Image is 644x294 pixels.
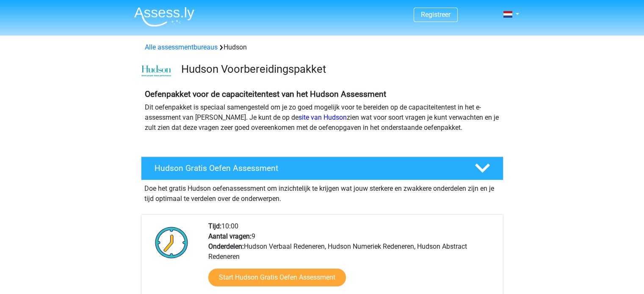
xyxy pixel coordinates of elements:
h4: Hudson Gratis Oefen Assessment [155,163,461,173]
b: Onderdelen: [208,242,244,250]
img: Klok [150,221,193,264]
a: Start Hudson Gratis Oefen Assessment [208,269,346,286]
h3: Hudson Voorbereidingspakket [181,63,497,76]
b: Oefenpakket voor de capaciteitentest van het Hudson Assessment [145,89,386,99]
b: Aantal vragen: [208,232,252,240]
img: cefd0e47479f4eb8e8c001c0d358d5812e054fa8.png [141,65,171,77]
a: Hudson Gratis Oefen Assessment [138,157,507,180]
p: Dit oefenpakket is speciaal samengesteld om je zo goed mogelijk voor te bereiden op de capaciteit... [145,102,500,133]
a: site van Hudson [299,113,347,121]
img: Assessly [134,7,194,27]
a: Registreer [421,11,451,19]
a: Alle assessmentbureaus [145,43,218,51]
div: Hudson [141,42,503,52]
div: Doe het gratis Hudson oefenassessment om inzichtelijk te krijgen wat jouw sterkere en zwakkere on... [141,180,503,204]
b: Tijd: [208,222,221,230]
